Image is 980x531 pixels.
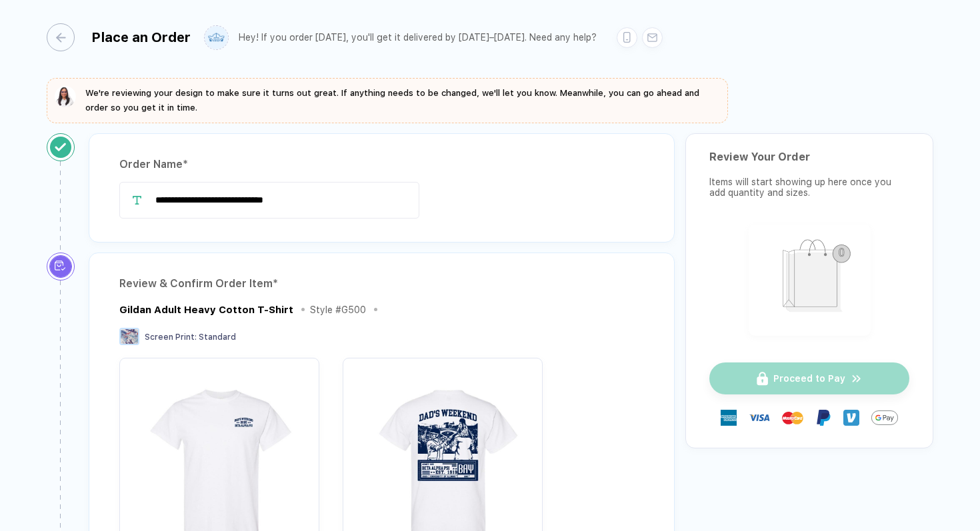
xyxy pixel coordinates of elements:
img: Venmo [843,410,859,426]
img: user profile [205,26,228,49]
span: Standard [199,332,236,342]
div: Gildan Adult Heavy Cotton T-Shirt [119,304,293,316]
div: Review & Confirm Order Item [119,273,644,294]
div: Review Your Order [709,151,909,163]
div: Style # G500 [310,304,366,315]
span: We're reviewing your design to make sure it turns out great. If anything needs to be changed, we'... [85,88,699,113]
img: visa [749,407,770,428]
img: master-card [782,407,803,428]
div: Order Name [119,154,644,175]
img: Screen Print [119,328,139,345]
img: sophie [55,86,76,107]
div: Hey! If you order [DATE], you'll get it delivered by [DATE]–[DATE]. Need any help? [239,32,597,43]
img: Paypal [815,410,831,426]
img: express [721,410,737,426]
div: Place an Order [91,29,191,45]
img: shopping_bag.png [755,231,865,327]
button: We're reviewing your design to make sure it turns out great. If anything needs to be changed, we'... [55,86,720,115]
div: Items will start showing up here once you add quantity and sizes. [709,177,909,198]
img: GPay [871,404,898,431]
span: Screen Print : [145,332,197,342]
